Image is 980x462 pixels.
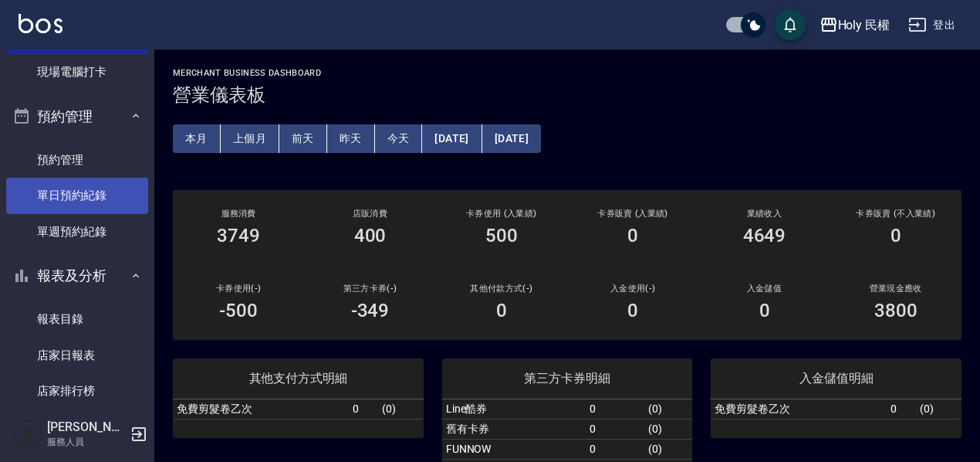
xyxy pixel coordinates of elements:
h3: 0 [759,300,770,321]
h5: [PERSON_NAME] [47,420,126,435]
h2: 卡券販賣 (不入業績) [849,209,943,219]
span: 入金儲值明細 [729,371,943,386]
td: ( 0 ) [644,399,692,420]
button: 預約管理 [6,97,148,137]
h3: 500 [485,225,518,246]
h2: 業績收入 [717,209,811,219]
td: 免費剪髮卷乙次 [711,399,887,420]
button: [DATE] [482,124,541,153]
h2: 卡券使用(-) [191,284,286,294]
h2: 卡券使用 (入業績) [455,209,549,219]
h3: 0 [627,225,638,246]
td: 0 [586,419,644,439]
h2: 營業現金應收 [849,284,943,294]
td: ( 0 ) [644,419,692,439]
td: 0 [586,399,644,420]
td: Line酷券 [442,399,586,420]
span: 第三方卡券明細 [461,371,674,386]
h3: 0 [890,225,901,246]
p: 服務人員 [47,435,126,449]
h3: 4649 [743,225,786,246]
button: 報表及分析 [6,256,148,296]
td: ( 0 ) [378,399,424,420]
button: save [775,9,806,40]
a: 店家排行榜 [6,373,148,409]
div: Holy 民權 [838,15,890,35]
button: 前天 [279,124,327,153]
button: 本月 [173,124,221,153]
h3: 400 [354,225,387,246]
h3: -349 [351,300,390,321]
h3: 0 [627,300,638,321]
td: 0 [887,399,916,420]
h2: 入金儲值 [717,284,811,294]
button: Holy 民權 [813,9,897,41]
img: Logo [19,14,63,33]
a: 現場電腦打卡 [6,54,148,90]
h3: 3800 [874,300,917,321]
button: 上個月 [221,124,279,153]
h3: 服務消費 [191,209,286,219]
td: 0 [586,439,644,459]
td: ( 0 ) [644,439,692,459]
td: FUNNOW [442,439,586,459]
h3: 營業儀表板 [173,84,961,106]
h2: 其他付款方式(-) [455,284,549,294]
td: 免費剪髮卷乙次 [173,399,349,420]
a: 單日預約紀錄 [6,178,148,213]
td: 0 [349,399,378,420]
a: 店家日報表 [6,338,148,373]
button: 昨天 [327,124,375,153]
button: 登出 [902,11,961,39]
span: 其他支付方式明細 [191,371,405,386]
h2: MERCHANT BUSINESS DASHBOARD [173,68,961,78]
td: ( 0 ) [916,399,961,420]
table: a dense table [173,399,424,420]
h2: 店販消費 [323,209,417,219]
h2: 第三方卡券(-) [323,284,417,294]
button: 今天 [375,124,423,153]
h2: 入金使用(-) [586,284,680,294]
h3: 0 [496,300,507,321]
a: 預約管理 [6,142,148,178]
img: Person [12,419,43,450]
h3: -500 [219,300,258,321]
a: 單週預約紀錄 [6,214,148,250]
td: 舊有卡券 [442,419,586,439]
h3: 3749 [217,225,260,246]
table: a dense table [711,399,961,420]
h2: 卡券販賣 (入業績) [586,209,680,219]
a: 報表目錄 [6,301,148,337]
button: [DATE] [422,124,482,153]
